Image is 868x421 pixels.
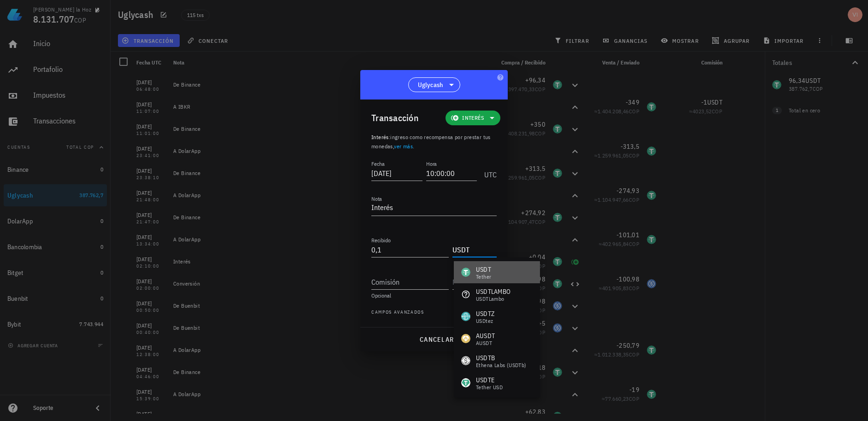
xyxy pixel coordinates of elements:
[476,265,491,274] div: USDT
[371,309,424,318] span: Campos avanzados
[371,160,385,167] label: Fecha
[476,287,510,296] div: USDTLAMBO
[371,111,419,125] div: Transacción
[476,353,527,363] div: USDTB
[461,312,470,321] div: USDTZ-icon
[426,160,437,167] label: Hora
[476,331,495,340] div: AUSDT
[476,296,510,302] div: USDTLambo
[418,80,443,89] span: Uglycash
[419,335,454,344] span: cancelar
[371,134,491,150] span: ingreso como recompensa por prestar tus monedas, .
[476,363,527,368] div: Ethena Labs (USDTb)
[462,113,484,123] span: Interés
[476,385,503,390] div: Tether USD
[394,143,413,150] a: ver más
[416,331,457,348] button: cancelar
[371,237,391,244] label: Recibido
[452,242,495,257] input: Moneda
[452,275,495,289] input: Moneda
[476,309,494,318] div: USDTZ
[481,160,497,183] div: UTC
[371,195,382,202] label: Nota
[461,356,470,365] div: USDTB-icon
[461,378,470,387] div: USDTE-icon
[476,375,503,385] div: USDTE
[371,293,497,298] div: Opcional
[476,340,495,346] div: aUSDT
[461,334,470,343] div: AUSDT-icon
[371,133,497,151] p: :
[476,274,491,280] div: Tether
[461,268,470,277] div: USDT-icon
[476,318,494,324] div: USDtez
[371,134,389,140] span: Interés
